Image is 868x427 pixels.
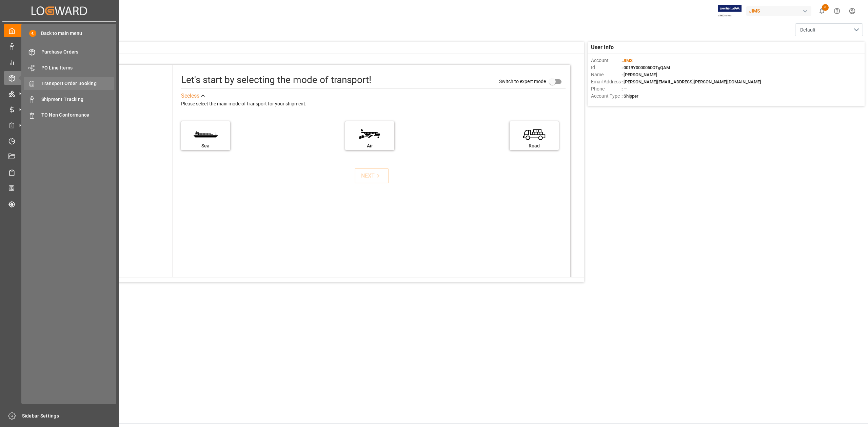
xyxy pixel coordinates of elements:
div: See less [181,92,199,100]
a: CO2 Calculator [4,182,115,195]
a: Sailing Schedules [4,166,115,179]
a: My Cockpit [4,24,115,37]
span: : — [622,86,627,91]
span: : [PERSON_NAME][EMAIL_ADDRESS][PERSON_NAME][DOMAIN_NAME] [622,79,761,84]
a: Data Management [4,40,115,53]
img: Exertis%20JAM%20-%20Email%20Logo.jpg_1722504956.jpg [718,5,742,17]
span: : [622,58,633,63]
a: Tracking Shipment [4,197,115,210]
a: TO Non Conformance [24,108,114,122]
span: Phone [591,85,622,93]
a: Shipment Tracking [24,93,114,106]
span: Sidebar Settings [22,412,116,420]
span: 3 [822,4,829,11]
div: NEXT [361,172,382,180]
span: Transport Order Booking [41,80,114,87]
a: My Reports [4,56,115,69]
div: Sea [184,142,227,149]
span: Purchase Orders [41,48,114,56]
div: Road [513,142,555,149]
div: Let's start by selecting the mode of transport! [181,73,371,87]
span: TO Non Conformance [41,111,114,119]
a: Timeslot Management V2 [4,134,115,147]
span: Switch to expert mode [499,79,546,84]
span: Name [591,71,622,78]
div: JIMS [746,6,811,16]
a: Transport Order Booking [24,77,114,90]
span: Shipment Tracking [41,96,114,103]
span: : Shipper [622,94,638,99]
span: PO Line Items [41,64,114,72]
span: : 0019Y0000050OTgQAM [622,65,670,70]
span: Default [800,26,815,34]
span: User Info [591,43,614,52]
div: Air [349,142,391,149]
span: : [PERSON_NAME] [622,72,657,77]
a: Purchase Orders [24,45,114,59]
span: Back to main menu [36,30,82,37]
span: Id [591,64,622,71]
button: show 3 new notifications [814,3,829,19]
span: Account Type [591,93,622,100]
button: JIMS [746,4,814,17]
a: PO Line Items [24,61,114,74]
button: NEXT [355,168,389,183]
span: Email Address [591,78,622,85]
div: Please select the main mode of transport for your shipment. [181,100,566,108]
span: Account [591,57,622,64]
button: Help Center [829,3,845,19]
a: Document Management [4,150,115,163]
span: JIMS [623,58,633,63]
button: open menu [795,23,863,36]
